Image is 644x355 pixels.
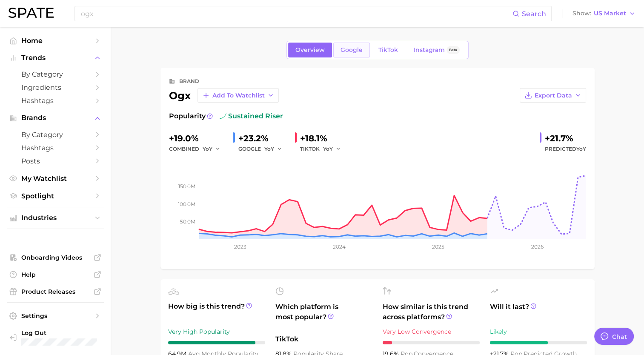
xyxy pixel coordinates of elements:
div: TIKTOK [300,144,347,154]
span: How similar is this trend across platforms? [383,302,480,322]
div: combined [169,144,226,154]
span: Will it last? [490,302,587,322]
span: Spotlight [21,192,89,200]
a: InstagramBeta [406,43,467,57]
span: Hashtags [21,97,89,105]
span: Brands [21,114,89,122]
div: +21.7% [545,132,586,145]
div: +19.0% [169,132,226,145]
a: Posts [7,155,104,168]
span: Search [522,10,546,18]
div: 1 / 10 [383,341,480,344]
a: Home [7,34,104,47]
button: Industries [7,212,104,224]
div: +18.1% [300,132,347,145]
span: Trends [21,54,89,62]
a: Product Releases [7,285,104,298]
span: Google [341,46,363,54]
a: Onboarding Videos [7,251,104,264]
span: YoY [323,145,333,152]
button: ShowUS Market [570,8,638,19]
span: Home [21,37,89,45]
a: Ingredients [7,81,104,94]
span: Help [21,271,89,278]
span: sustained riser [220,111,283,121]
tspan: 2024 [332,243,345,250]
div: Very Low Convergence [383,326,480,337]
div: 6 / 10 [490,341,587,344]
span: Product Releases [21,288,89,295]
div: Likely [490,326,587,337]
button: YoY [264,144,283,154]
a: My Watchlist [7,172,104,185]
span: YoY [203,145,212,152]
span: Which platform is most popular? [275,302,372,330]
div: 9 / 10 [168,341,265,344]
input: Search here for a brand, industry, or ingredient [80,6,512,21]
tspan: 2023 [234,243,246,250]
span: Predicted [545,144,586,154]
span: Beta [449,46,457,54]
span: YoY [576,146,586,152]
a: Help [7,268,104,281]
button: Export Data [520,88,586,103]
span: How big is this trend? [168,301,265,322]
span: by Category [21,131,89,139]
img: sustained riser [220,113,226,120]
span: Onboarding Videos [21,254,89,261]
span: Industries [21,214,89,222]
a: Overview [288,43,332,57]
span: Export Data [535,92,572,99]
button: Brands [7,112,104,124]
span: TikTok [275,334,372,344]
span: Posts [21,157,89,165]
button: Trends [7,52,104,64]
img: SPATE [9,8,54,18]
div: Very High Popularity [168,326,265,337]
span: Instagram [414,46,445,54]
span: Popularity [169,111,206,121]
a: Hashtags [7,141,104,155]
a: TikTok [371,43,405,57]
div: brand [179,76,199,86]
span: by Category [21,70,89,78]
div: ogx [169,88,279,103]
button: YoY [203,144,221,154]
span: Settings [21,312,89,320]
span: TikTok [378,46,398,54]
span: Show [572,11,591,16]
a: by Category [7,128,104,141]
div: GOOGLE [238,144,288,154]
tspan: 2026 [531,243,543,250]
span: Add to Watchlist [212,92,265,99]
div: +23.2% [238,132,288,145]
span: Overview [295,46,325,54]
span: US Market [594,11,626,16]
a: Settings [7,309,104,322]
span: Hashtags [21,144,89,152]
a: Log out. Currently logged in with e-mail andrew.miller@basf.com. [7,326,104,348]
a: by Category [7,68,104,81]
tspan: 2025 [432,243,444,250]
button: YoY [323,144,341,154]
span: Ingredients [21,83,89,92]
span: YoY [264,145,274,152]
a: Hashtags [7,94,104,107]
span: My Watchlist [21,175,89,183]
a: Google [333,43,370,57]
a: Spotlight [7,189,104,203]
span: Log Out [21,329,97,337]
button: Add to Watchlist [197,88,279,103]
